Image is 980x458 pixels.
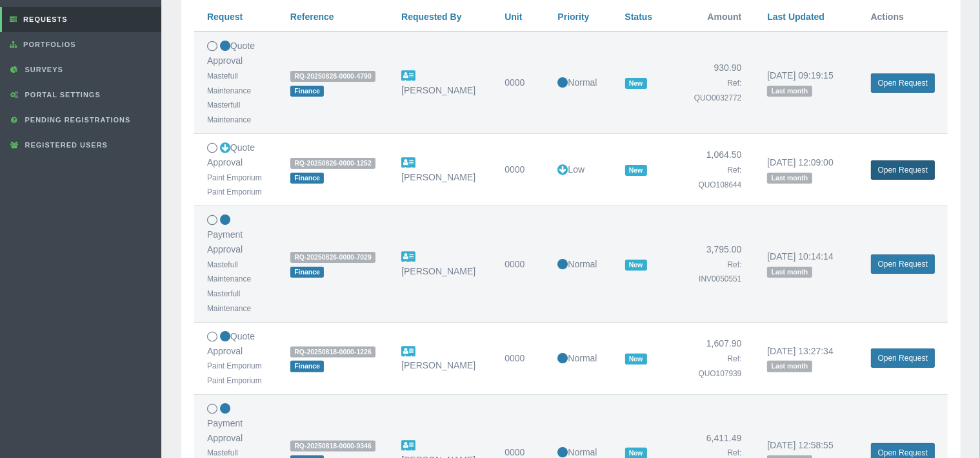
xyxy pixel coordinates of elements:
span: Last month [767,86,812,97]
small: Ref: QUO107939 [699,354,742,378]
a: Priority [557,12,589,22]
span: Finance [290,267,324,278]
a: Unit [505,12,522,22]
span: Finance [290,361,324,372]
span: Actions [871,12,904,22]
a: Request [207,12,243,22]
td: [DATE] 09:19:15 [754,32,857,133]
td: 1,064.50 [677,134,754,206]
span: RQ-20250818-0000-1226 [290,347,375,358]
span: Portfolios [20,41,76,48]
td: Quote Approval [194,322,277,394]
td: [DATE] 13:27:34 [754,322,857,394]
td: [DATE] 12:09:00 [754,134,857,206]
span: RQ-20250826-0000-1252 [290,158,375,169]
td: Low [545,134,612,206]
td: Payment Approval [194,206,277,323]
small: Paint Emporium [207,376,262,385]
a: Last Updated [767,12,825,22]
span: Registered Users [22,141,108,149]
span: Last month [767,361,812,372]
a: Open Request [871,348,935,368]
td: Normal [545,322,612,394]
small: Masterfull Maintenance [207,289,251,313]
a: Open Request [871,160,935,180]
span: New [625,260,647,271]
span: Amount [708,12,742,22]
span: New [625,165,647,176]
td: 0000 [492,206,545,323]
a: Open Request [871,254,935,274]
td: [PERSON_NAME] [388,134,492,206]
small: Paint Emporium [207,361,262,370]
td: [PERSON_NAME] [388,32,492,133]
span: Last month [767,173,812,184]
a: Status [625,12,653,22]
span: Requests [20,15,68,23]
small: Mastefull Maintenance [207,260,251,284]
span: New [625,354,647,365]
span: RQ-20250826-0000-7029 [290,252,375,263]
td: [DATE] 10:14:14 [754,206,857,323]
td: 0000 [492,134,545,206]
span: New [625,78,647,89]
td: Normal [545,206,612,323]
td: [PERSON_NAME] [388,322,492,394]
span: Surveys [22,66,63,73]
td: Quote Approval [194,32,277,133]
td: 3,795.00 [677,206,754,323]
small: Mastefull Maintenance [207,72,251,95]
td: 0000 [492,322,545,394]
span: Pending Registrations [22,116,131,124]
a: Reference [290,12,334,22]
td: 0000 [492,32,545,133]
span: Finance [290,173,324,184]
span: RQ-20250828-0000-4790 [290,71,375,82]
small: Paint Emporium [207,187,262,196]
td: 1,607.90 [677,322,754,394]
td: [PERSON_NAME] [388,206,492,323]
span: RQ-20250818-0000-9346 [290,441,375,452]
span: Finance [290,86,324,97]
span: Last month [767,267,812,278]
td: Normal [545,32,612,133]
td: 930.90 [677,32,754,133]
span: Portal Settings [22,91,101,99]
small: Paint Emporium [207,173,262,182]
a: Open Request [871,73,935,93]
small: Masterfull Maintenance [207,100,251,124]
a: Requested By [401,12,461,22]
td: Quote Approval [194,134,277,206]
